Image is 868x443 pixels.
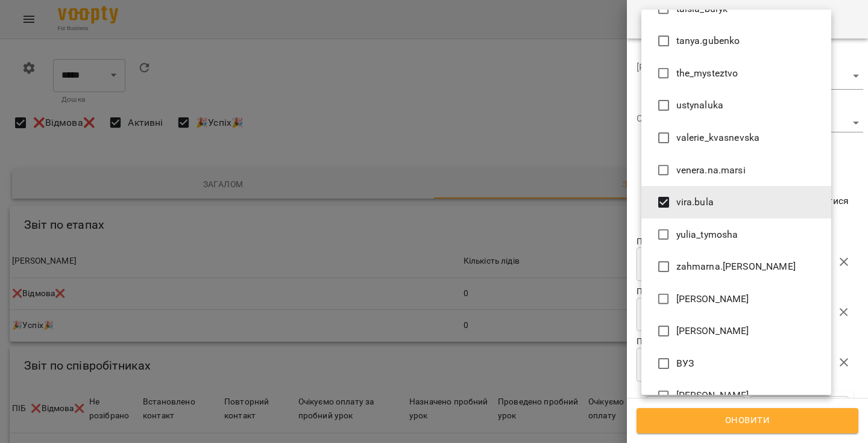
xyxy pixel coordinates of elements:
[676,131,760,145] span: valerie_kvasnevska
[676,34,740,48] span: tanya.gubenko
[676,228,738,242] span: yulia_tymosha
[676,66,738,81] span: the_mysteztvo
[676,163,746,178] span: venera.na.marsi
[676,195,714,209] span: vira.bula
[676,356,694,371] span: ВУЗ
[676,324,749,338] span: [PERSON_NAME]
[676,98,723,113] span: ustynaluka
[676,259,796,274] span: zahmarna.[PERSON_NAME]
[676,292,749,306] span: [PERSON_NAME]
[676,388,749,403] span: [PERSON_NAME]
